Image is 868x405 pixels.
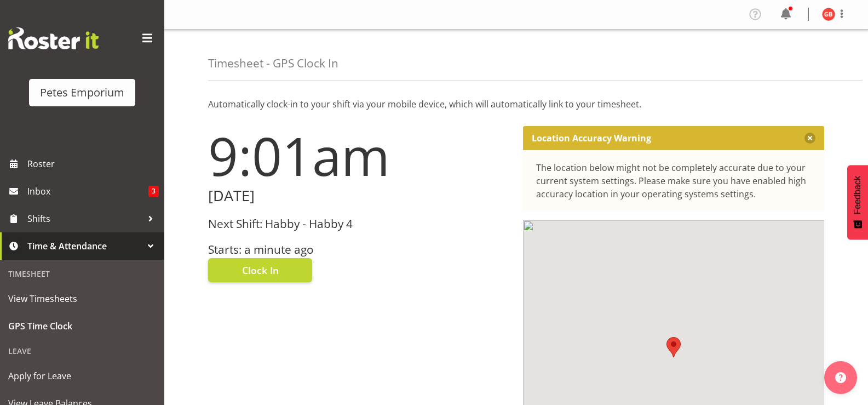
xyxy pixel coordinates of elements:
[532,133,651,144] p: Location Accuracy Warning
[3,362,162,390] a: Apply for Leave
[3,312,162,340] a: GPS Time Clock
[208,98,824,111] p: Automatically clock-in to your shift via your mobile device, which will automatically link to you...
[208,126,510,185] h1: 9:01am
[8,318,156,334] span: GPS Time Clock
[208,258,312,282] button: Clock In
[27,210,142,227] span: Shifts
[208,187,510,204] h2: [DATE]
[208,57,338,70] h4: Timesheet - GPS Clock In
[835,372,846,383] img: help-xxl-2.png
[3,263,162,285] div: Timesheet
[8,290,156,307] span: View Timesheets
[536,161,812,201] div: The location below might not be completely accurate due to your current system settings. Please m...
[3,340,162,362] div: Leave
[853,176,863,214] span: Feedback
[3,285,162,312] a: View Timesheets
[8,368,156,384] span: Apply for Leave
[27,183,148,199] span: Inbox
[822,8,835,21] img: gillian-byford11184.jpg
[804,133,815,144] button: Close message
[847,165,868,239] button: Feedback - Show survey
[148,186,159,197] span: 3
[27,156,159,172] span: Roster
[242,263,279,277] span: Clock In
[27,238,142,254] span: Time & Attendance
[208,243,510,256] h3: Starts: a minute ago
[208,218,510,230] h3: Next Shift: Habby - Habby 4
[8,27,99,49] img: Rosterit website logo
[40,84,124,101] div: Petes Emporium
